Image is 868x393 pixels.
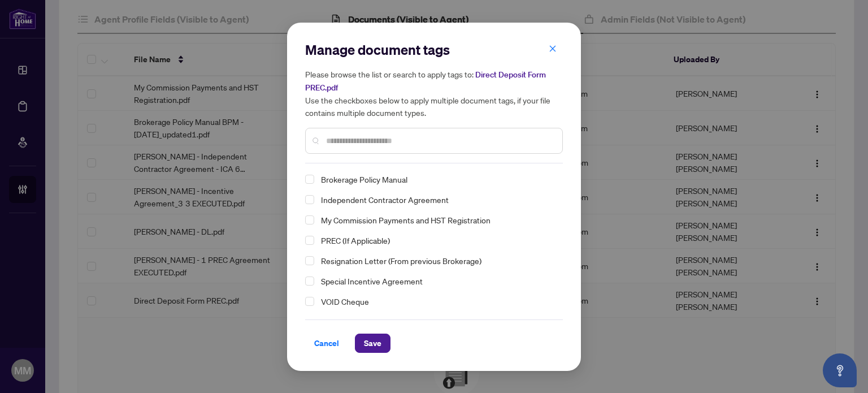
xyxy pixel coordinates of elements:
[316,254,556,267] span: Resignation Letter (From previous Brokerage)
[321,193,449,206] span: Independent Contractor Agreement
[316,274,556,288] span: Special Incentive Agreement
[316,172,556,186] span: Brokerage Policy Manual
[305,215,314,224] span: Select My Commission Payments and HST Registration
[305,277,314,286] span: Select Special Incentive Agreement
[316,213,556,227] span: My Commission Payments and HST Registration
[316,193,556,206] span: Independent Contractor Agreement
[823,353,857,387] button: Open asap
[321,213,491,227] span: My Commission Payments and HST Registration
[321,274,423,288] span: Special Incentive Agreement
[549,45,557,53] span: close
[321,254,481,267] span: Resignation Letter (From previous Brokerage)
[305,236,314,245] span: Select PREC (If Applicable)
[316,234,556,247] span: PREC (If Applicable)
[321,234,390,247] span: PREC (If Applicable)
[355,334,390,353] button: Save
[305,175,314,184] span: Select Brokerage Policy Manual
[305,70,546,93] span: Direct Deposit Form PREC.pdf
[305,41,563,59] h2: Manage document tags
[364,334,381,352] span: Save
[305,195,314,204] span: Select Independent Contractor Agreement
[321,172,407,186] span: Brokerage Policy Manual
[321,295,369,308] span: VOID Cheque
[305,256,314,265] span: Select Resignation Letter (From previous Brokerage)
[305,68,563,119] h5: Please browse the list or search to apply tags to: Use the checkboxes below to apply multiple doc...
[305,334,348,353] button: Cancel
[316,295,556,308] span: VOID Cheque
[314,334,339,352] span: Cancel
[305,297,314,306] span: Select VOID Cheque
